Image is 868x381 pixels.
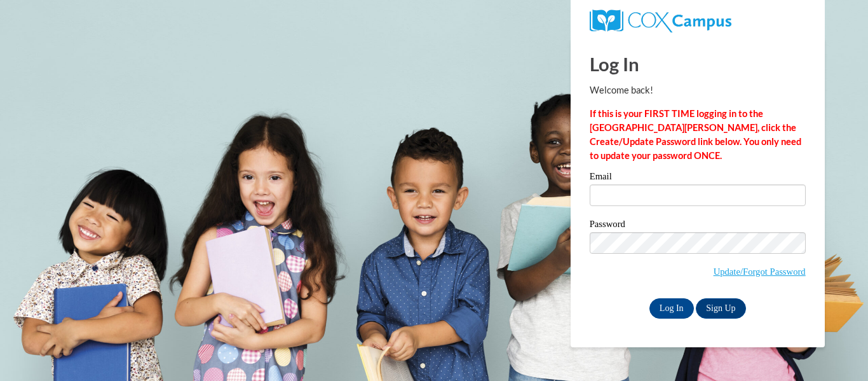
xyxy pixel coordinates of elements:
[590,172,806,184] label: Email
[590,219,806,232] label: Password
[590,15,731,25] a: COX Campus
[590,51,806,77] h1: Log In
[590,10,731,32] img: COX Campus
[649,298,694,319] input: Log In
[590,83,806,97] p: Welcome back!
[590,108,801,161] strong: If this is your FIRST TIME logging in to the [GEOGRAPHIC_DATA][PERSON_NAME], click the Create/Upd...
[696,298,745,319] a: Sign Up
[714,267,806,277] a: Update/Forgot Password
